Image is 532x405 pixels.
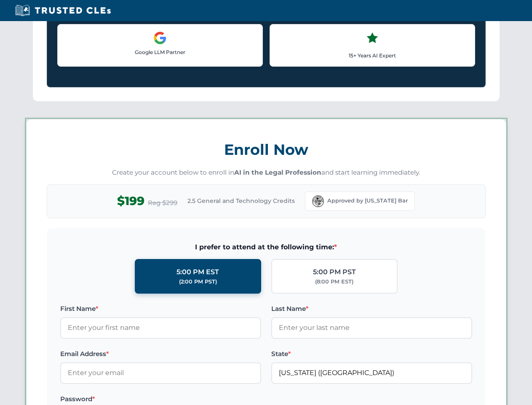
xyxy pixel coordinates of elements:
label: Email Address [60,349,261,359]
img: Florida Bar [312,195,324,207]
input: Enter your first name [60,317,261,338]
strong: AI in the Legal Profession [234,168,321,176]
label: Last Name [271,304,472,314]
img: Google [153,31,167,45]
span: $199 [117,192,144,211]
h3: Enroll Now [47,136,486,163]
input: Enter your email [60,362,261,383]
div: (8:00 PM EST) [315,278,353,286]
span: 2.5 General and Technology Credits [187,196,295,205]
div: 5:00 PM PST [313,267,356,278]
span: Reg $299 [148,198,177,208]
p: 15+ Years AI Expert [277,51,468,59]
label: First Name [60,304,261,314]
label: Password [60,394,261,404]
label: State [271,349,472,359]
span: Approved by [US_STATE] Bar [327,197,408,205]
div: (2:00 PM PST) [179,278,217,286]
div: 5:00 PM EST [176,267,219,278]
p: Create your account below to enroll in and start learning immediately. [47,168,486,178]
input: Enter your last name [271,317,472,338]
p: Google LLM Partner [64,48,256,56]
input: Florida (FL) [271,362,472,383]
img: Trusted CLEs [13,4,113,17]
span: I prefer to attend at the following time: [60,242,472,253]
